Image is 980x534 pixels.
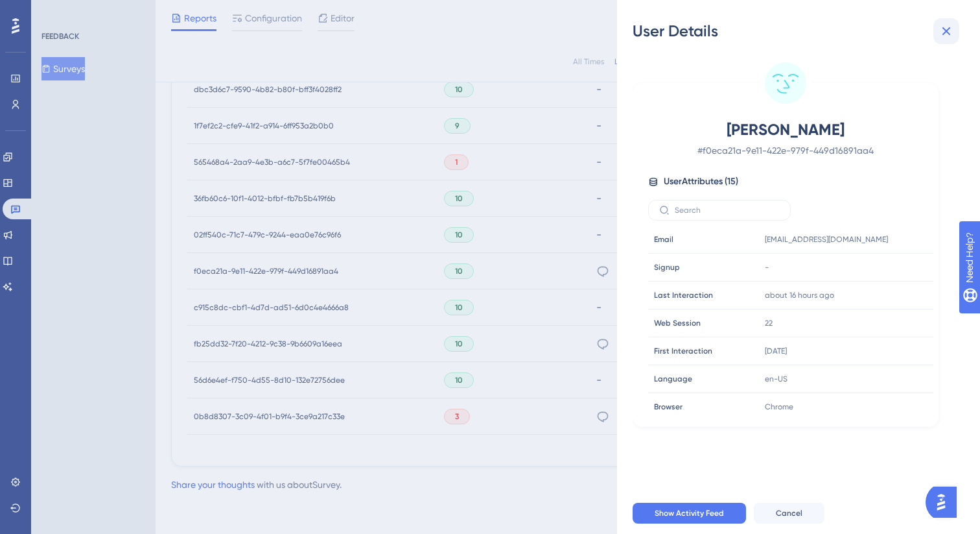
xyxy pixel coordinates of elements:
span: First Interaction [654,346,712,356]
span: Language [654,374,692,384]
button: Cancel [754,503,824,524]
div: User Details [633,21,964,42]
span: Need Help? [30,3,81,19]
span: Last Interaction [654,290,713,300]
time: about 16 hours ago [765,291,834,300]
span: Show Activity Feed [655,508,724,518]
span: Chrome [765,402,793,412]
span: Cancel [776,508,802,518]
iframe: UserGuiding AI Assistant Launcher [926,483,964,522]
span: Web Session [654,318,701,328]
span: 22 [765,318,773,328]
span: Browser [654,402,682,412]
span: en-US [765,374,787,384]
span: - [765,262,769,273]
button: Show Activity Feed [633,503,746,524]
span: [EMAIL_ADDRESS][DOMAIN_NAME] [765,234,888,245]
time: [DATE] [765,346,787,356]
span: User Attributes ( 15 ) [664,174,738,189]
input: Search [675,206,780,215]
span: Email [654,234,673,245]
span: [PERSON_NAME] [671,119,900,140]
span: Signup [654,262,680,273]
span: # f0eca21a-9e11-422e-979f-449d16891aa4 [671,143,900,158]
